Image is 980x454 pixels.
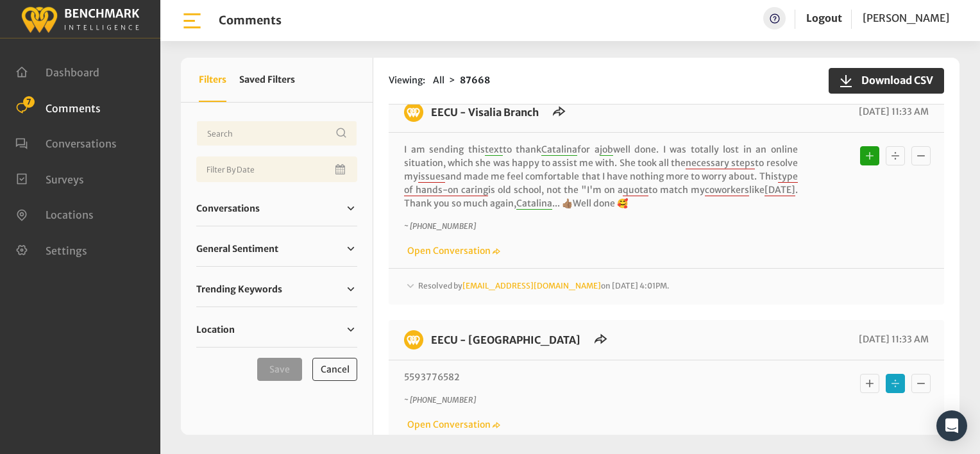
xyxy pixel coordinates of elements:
span: job [600,144,613,156]
a: Open Conversation [404,245,500,256]
span: General Sentiment [196,242,278,256]
span: Resolved by on [DATE] 4:01PM. [418,281,670,290]
span: Viewing: [389,74,425,87]
h6: EECU - Visalia Branch [423,103,546,122]
span: quota [623,184,648,196]
a: Conversations [15,136,117,149]
div: Resolved by[EMAIL_ADDRESS][DOMAIN_NAME]on [DATE] 4:01PM. [404,279,929,294]
button: Download CSV [829,68,944,94]
span: text [485,144,503,156]
span: [DATE] 11:33 AM [856,106,929,117]
span: Trending Keywords [196,283,282,296]
p: 5593776582 [404,371,798,384]
i: ~ [PHONE_NUMBER] [404,221,476,231]
div: Basic example [857,371,934,396]
button: Open Calendar [333,156,350,182]
img: benchmark [404,103,423,122]
a: EECU - Visalia Branch [431,106,539,119]
input: Date range input field [196,156,357,182]
span: 7 [23,96,35,108]
span: issues [418,171,445,183]
a: Logout [806,7,842,29]
a: Settings [15,243,87,256]
span: Conversations [46,137,117,150]
a: [EMAIL_ADDRESS][DOMAIN_NAME] [462,281,601,290]
a: Surveys [15,172,84,185]
span: Location [196,323,235,337]
button: Saved Filters [239,58,295,102]
a: General Sentiment [196,239,357,258]
span: [PERSON_NAME] [863,12,949,24]
span: Comments [46,101,101,114]
span: necessary steps [686,157,755,169]
a: Comments 7 [15,101,101,113]
span: [DATE] [765,184,795,196]
span: Catalina [541,144,577,156]
img: benchmark [404,330,423,349]
a: Logout [806,12,842,24]
span: [DATE] 11:33 AM [856,333,929,345]
a: Open Conversation [404,419,500,430]
a: Dashboard [15,65,99,78]
a: EECU - [GEOGRAPHIC_DATA] [431,333,580,346]
h6: EECU - Clinton Way [423,330,588,349]
span: Conversations [196,202,260,215]
span: Download CSV [854,72,933,88]
a: Trending Keywords [196,280,357,299]
span: Locations [46,208,94,221]
a: [PERSON_NAME] [863,7,949,29]
div: Basic example [857,143,934,169]
strong: 87668 [460,74,490,86]
span: Surveys [46,172,84,185]
button: Cancel [312,358,357,381]
input: Username [196,121,357,146]
span: Dashboard [46,66,99,79]
span: Settings [46,244,87,256]
img: bar [181,10,203,32]
a: Locations [15,207,94,220]
img: benchmark [21,3,140,35]
span: coworkers [705,184,749,196]
h1: Comments [219,13,282,28]
a: Location [196,320,357,339]
button: Filters [199,58,226,102]
span: Catalina [516,198,552,210]
i: ~ [PHONE_NUMBER] [404,395,476,405]
span: type of hands-on caring [404,171,798,196]
a: Conversations [196,199,357,218]
span: All [433,74,444,86]
div: Open Intercom Messenger [936,410,967,441]
p: I am sending this to thank for a well done. I was totally lost in an online situation, which she ... [404,143,798,210]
